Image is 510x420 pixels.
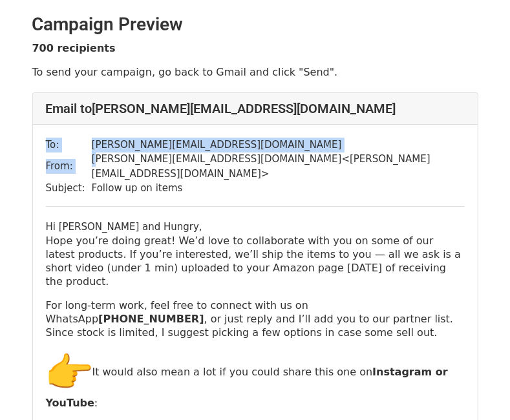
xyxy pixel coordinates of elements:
[98,313,204,325] strong: [PHONE_NUMBER]
[445,358,510,420] iframe: Chat Widget
[46,181,92,196] td: Subject:
[32,42,116,54] strong: 700 recipients
[92,138,465,152] td: [PERSON_NAME][EMAIL_ADDRESS][DOMAIN_NAME]
[32,14,478,36] h2: Campaign Preview
[46,138,92,152] td: To:
[92,152,465,181] td: [PERSON_NAME][EMAIL_ADDRESS][DOMAIN_NAME] < [PERSON_NAME][EMAIL_ADDRESS][DOMAIN_NAME] >
[46,152,92,181] td: From:
[46,234,465,288] p: Hope you’re doing great! We’d love to collaborate with you on some of our latest products. If you...
[46,350,465,410] p: It would also mean a lot if you could share this one on :
[46,350,92,396] img: 👉
[445,358,510,420] div: 聊天小组件
[46,101,465,116] h4: Email to [PERSON_NAME][EMAIL_ADDRESS][DOMAIN_NAME]
[46,299,465,339] p: For long-term work, feel free to connect with us on WhatsApp , or just reply and I’ll add you to ...
[32,65,478,79] p: To send your campaign, go back to Gmail and click "Send".
[92,181,465,196] td: Follow up on items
